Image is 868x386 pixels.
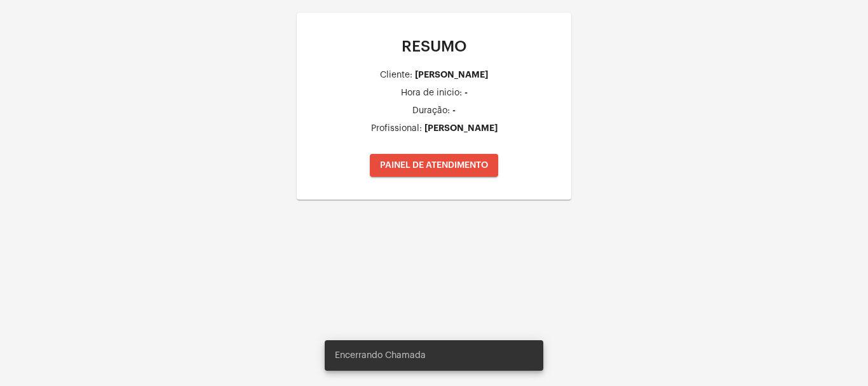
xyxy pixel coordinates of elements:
div: Cliente: [380,71,412,80]
span: PAINEL DE ATENDIMENTO [380,161,488,170]
div: Hora de inicio: [401,88,462,98]
div: [PERSON_NAME] [424,123,498,133]
div: Duração: [412,106,450,116]
div: Profissional: [371,124,422,134]
div: - [452,106,456,115]
div: [PERSON_NAME] [415,70,488,79]
span: Encerrando Chamada [335,349,426,362]
div: - [465,88,468,97]
button: PAINEL DE ATENDIMENTO [370,154,498,177]
p: RESUMO [307,38,561,55]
